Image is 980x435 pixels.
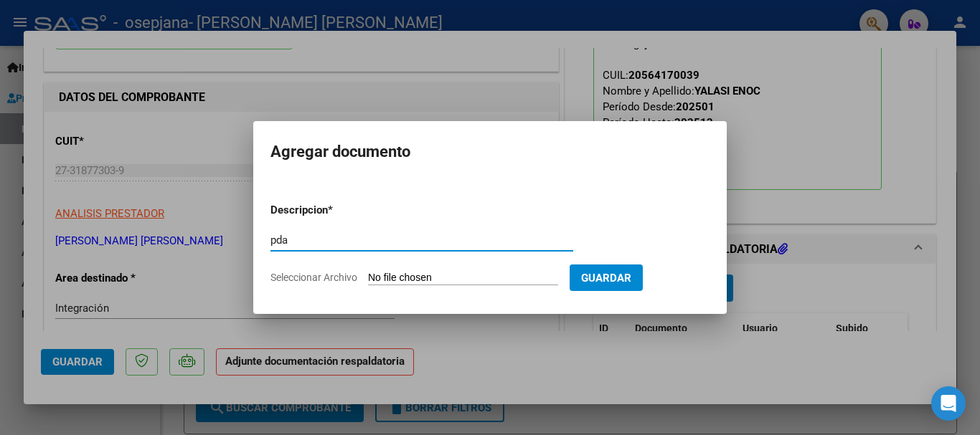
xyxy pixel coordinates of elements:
h2: Agregar documento [270,138,710,166]
button: Guardar [570,264,643,291]
div: Open Intercom Messenger [931,386,966,421]
span: Seleccionar Archivo [270,272,357,283]
span: Guardar [581,272,631,285]
p: Descripcion [270,202,402,219]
